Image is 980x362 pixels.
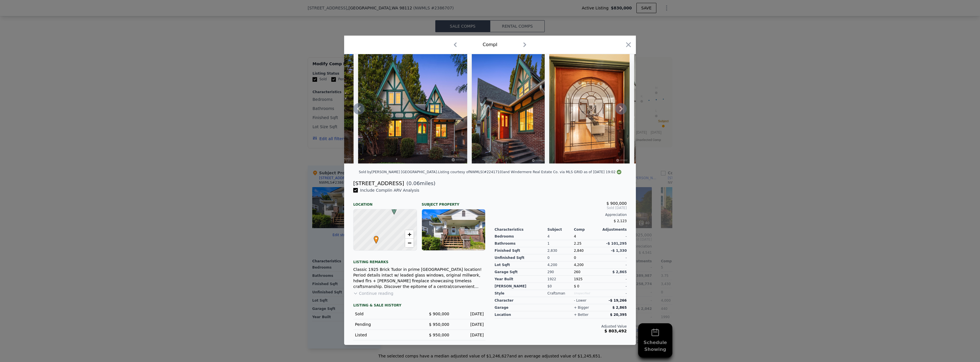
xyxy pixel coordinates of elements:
[548,290,574,297] div: Craftsman
[355,311,415,317] div: Sold
[372,234,380,243] span: •
[495,261,548,269] div: Lot Sqft
[574,227,600,232] div: Comp
[408,231,411,238] span: +
[548,276,574,283] div: 1922
[355,322,415,327] div: Pending
[355,332,415,338] div: Listed
[429,322,449,327] span: $ 950,000
[548,247,574,254] div: 2,830
[359,170,438,174] div: Sold by [PERSON_NAME] [GEOGRAPHIC_DATA] .
[548,269,574,276] div: 290
[548,233,574,240] div: 4
[454,311,484,317] div: [DATE]
[495,324,627,329] div: Adjusted Value
[617,170,621,174] img: NWMLS Logo
[358,54,467,163] img: Property Img
[614,219,627,223] span: $ 2,123
[404,179,435,187] span: ( miles)
[612,306,627,310] span: $ 2,865
[574,256,576,260] span: 0
[353,291,393,296] button: Continue reading
[610,313,627,317] span: $ 20,395
[429,312,449,316] span: $ 900,000
[353,198,417,207] div: Location
[607,201,627,206] span: $ 900,000
[409,180,420,186] span: 0.06
[605,329,627,333] span: $ 803,492
[574,312,588,317] div: + better
[495,276,548,283] div: Year Built
[390,207,394,210] div: I
[600,254,627,261] div: -
[600,283,627,290] div: -
[495,233,548,240] div: Bedrooms
[454,322,484,327] div: [DATE]
[600,227,627,232] div: Adjustments
[495,227,548,232] div: Characteristics
[472,54,545,163] img: Property Img
[634,54,798,163] img: Property Img
[600,233,627,240] div: -
[353,179,404,187] div: [STREET_ADDRESS]
[353,255,485,264] div: Listing remarks
[606,242,627,246] span: -$ 101,295
[422,198,485,207] div: Subject Property
[495,297,548,304] div: character
[574,276,600,283] div: 1925
[495,206,627,210] span: Sold [DATE]
[405,230,414,239] a: Zoom in
[574,249,583,253] span: 2,840
[574,240,600,247] div: 2.25
[495,247,548,254] div: Finished Sqft
[600,290,627,297] div: -
[483,41,497,48] div: Comp I
[574,305,589,310] div: + bigger
[574,290,600,297] div: Unspecified
[611,249,627,253] span: -$ 1,330
[405,239,414,247] a: Zoom out
[495,283,548,290] div: [PERSON_NAME]
[574,270,580,274] span: 260
[574,234,576,238] span: 4
[495,212,627,217] div: Appreciation
[548,227,574,232] div: Subject
[358,188,422,193] span: Include Comp I in ARV Analysis
[495,290,548,297] div: Style
[600,261,627,269] div: -
[548,240,574,247] div: 1
[495,254,548,261] div: Unfinished Sqft
[408,239,411,246] span: −
[495,311,548,318] div: location
[390,207,398,212] span: I
[609,298,627,302] span: -$ 19,266
[438,170,621,174] div: Listing courtesy of NWMLS (#2241710) and Windermere Real Estate Co. via MLS GRID as of [DATE] 19:02
[495,304,548,311] div: garage
[353,303,485,309] div: LISTING & SALE HISTORY
[353,267,485,289] div: Classic 1925 Brick Tudor in prime [GEOGRAPHIC_DATA] location! Period details intact w/ leaded gla...
[548,261,574,269] div: 4,200
[612,270,627,274] span: $ 2,865
[600,276,627,283] div: -
[548,254,574,261] div: 0
[549,54,630,163] img: Property Img
[495,240,548,247] div: Bathrooms
[574,298,586,303] div: - lower
[574,284,579,288] span: $ 0
[372,236,376,239] div: •
[429,333,449,337] span: $ 950,000
[454,332,484,338] div: [DATE]
[548,283,574,290] div: $0
[495,269,548,276] div: Garage Sqft
[574,263,583,267] span: 4,200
